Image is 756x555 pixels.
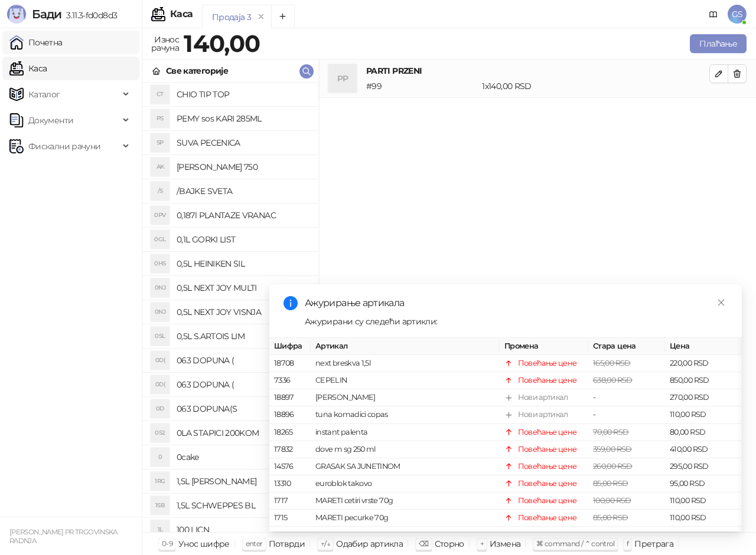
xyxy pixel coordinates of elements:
[177,423,309,442] h4: 0LA STAPICI 200KOM
[269,372,311,389] td: 7336
[177,448,309,467] h4: 0cake
[9,57,47,80] a: Каса
[593,513,628,522] span: 85,00 RSD
[177,303,309,321] h4: 0,5L NEXT JOY VISNJA
[149,32,181,55] div: Износ рачуна
[305,296,728,310] div: Ажурирање артикала
[177,206,309,225] h4: 0,187l PLANTAZE VRANAC
[480,539,484,548] span: +
[151,109,170,128] div: PS
[593,479,628,488] span: 85,00 RSD
[518,444,577,455] div: Повећање цене
[311,510,500,527] td: MARETI pecurke 70g
[536,539,615,548] span: ⌘ command / ⌃ control
[7,5,26,24] img: Logo
[253,12,269,22] button: remove
[634,536,673,551] div: Претрага
[311,372,500,389] td: CEPELIN
[151,448,170,467] div: 0
[518,426,577,438] div: Повећање цене
[311,338,500,355] th: Артикал
[151,133,170,152] div: SP
[269,406,311,423] td: 18896
[717,298,725,307] span: close
[151,85,170,104] div: CT
[269,536,305,551] div: Потврди
[269,492,311,510] td: 1717
[212,11,251,24] div: Продаја 3
[311,355,500,372] td: next breskva 1,5l
[151,520,170,539] div: 1L
[9,528,118,545] small: [PERSON_NAME] PR TRGOVINSKA RADNJA
[704,5,723,24] a: Документација
[151,157,170,176] div: AK
[665,458,742,475] td: 295,00 RSD
[419,539,428,548] span: ⌫
[170,9,193,19] div: Каса
[177,472,309,491] h4: 1,5L [PERSON_NAME]
[518,409,568,421] div: Нови артикал
[151,303,170,321] div: 0NJ
[311,492,500,510] td: MARETI cetiri vrste 70g
[166,64,228,77] div: Све категорије
[665,355,742,372] td: 220,00 RSD
[177,520,309,539] h4: 100 LICN
[518,478,577,490] div: Повећање цене
[269,423,311,441] td: 18265
[665,338,742,355] th: Цена
[283,296,298,310] span: info-circle
[271,5,295,28] button: Add tab
[518,357,577,369] div: Повећање цене
[500,338,588,355] th: Промена
[269,355,311,372] td: 18708
[177,375,309,394] h4: 063 DOPUNA (
[177,157,309,176] h4: [PERSON_NAME] 750
[665,492,742,510] td: 110,00 RSD
[177,399,309,418] h4: 063 DOPUNA(S
[28,109,73,132] span: Документи
[518,495,577,507] div: Повећање цене
[336,536,403,551] div: Одабир артикла
[311,423,500,441] td: instant palenta
[177,327,309,346] h4: 0,5L S.ARTOIS LIM
[665,441,742,458] td: 410,00 RSD
[178,536,230,551] div: Унос шифре
[151,206,170,225] div: 0PV
[177,496,309,515] h4: 1,5L SCHWEPPES BL
[305,315,728,328] div: Ажурирани су следећи артикли:
[518,529,568,541] div: Нови артикал
[151,182,170,201] div: /S
[177,351,309,370] h4: 063 DOPUNA (
[728,5,747,24] span: GS
[142,83,318,532] div: grid
[588,406,665,423] td: -
[151,327,170,346] div: 0SL
[269,458,311,475] td: 14576
[593,462,633,471] span: 260,00 RSD
[690,34,747,53] button: Плаћање
[518,461,577,472] div: Повећање цене
[665,475,742,492] td: 95,00 RSD
[9,31,63,54] a: Почетна
[311,527,500,544] td: rexona stick
[61,10,117,21] span: 3.11.3-fd0d8d3
[321,539,330,548] span: ↑/↓
[32,7,61,21] span: Бади
[151,472,170,491] div: 1RG
[269,338,311,355] th: Шифра
[480,80,712,93] div: 1 x 140,00 RSD
[665,406,742,423] td: 110,00 RSD
[435,536,464,551] div: Сторно
[311,389,500,406] td: [PERSON_NAME]
[151,278,170,297] div: 0NJ
[627,539,628,548] span: f
[151,496,170,515] div: 1SB
[269,475,311,492] td: 13310
[151,230,170,249] div: 0GL
[311,458,500,475] td: GRASAK SA JUNETINOM
[311,441,500,458] td: dove m sg 250 ml
[269,389,311,406] td: 18897
[518,375,577,386] div: Повећање цене
[588,527,665,544] td: -
[151,399,170,418] div: 0D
